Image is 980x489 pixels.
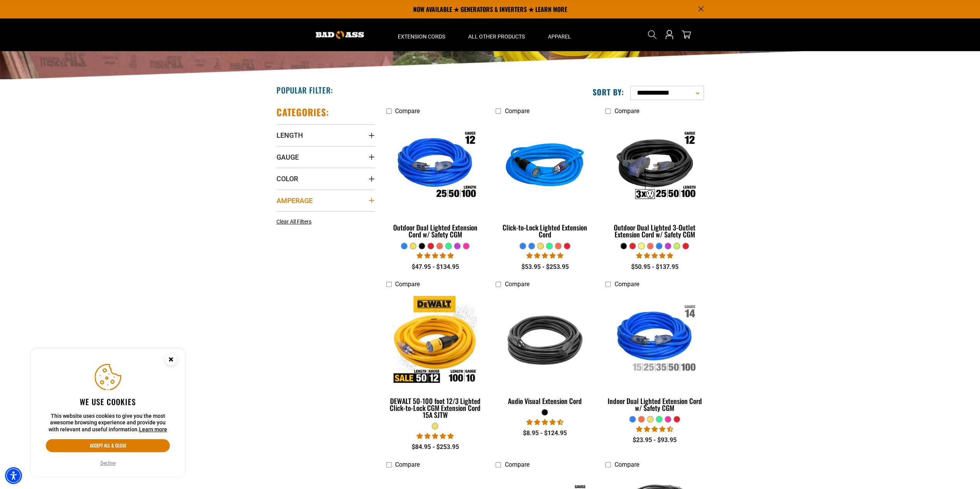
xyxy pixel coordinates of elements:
[496,429,594,438] div: $8.95 - $124.95
[98,459,118,467] button: Decline
[276,196,313,205] span: Amperage
[614,461,639,468] span: Compare
[386,224,484,238] div: Outdoor Dual Lighted Extension Cord w/ Safety CGM
[157,349,185,372] button: Close this option
[276,146,375,168] summary: Gauge
[496,118,594,242] a: blue Click-to-Lock Lighted Extension Cord
[276,131,303,140] span: Length
[276,174,298,183] span: Color
[504,280,529,288] span: Compare
[605,292,704,416] a: Indoor Dual Lighted Extension Cord w/ Safety CGM Indoor Dual Lighted Extension Cord w/ Safety CGM
[387,122,484,211] img: Outdoor Dual Lighted Extension Cord w/ Safety CGM
[417,252,454,259] span: 4.81 stars
[386,262,484,272] div: $47.95 - $134.95
[496,292,594,409] a: black Audio Visual Extension Cord
[395,107,420,115] span: Compare
[496,224,594,238] div: Click-to-Lock Lighted Extension Cord
[605,224,704,238] div: Outdoor Dual Lighted 3-Outlet Extension Cord w/ Safety CGM
[316,31,364,39] img: Bad Ass Extension Cords
[496,397,594,404] div: Audio Visual Extension Cord
[526,252,563,259] span: 4.87 stars
[636,252,673,259] span: 4.80 stars
[276,190,375,211] summary: Amperage
[276,168,375,189] summary: Color
[605,436,704,445] div: $23.95 - $93.95
[496,122,593,211] img: blue
[606,122,703,211] img: Outdoor Dual Lighted 3-Outlet Extension Cord w/ Safety CGM
[605,118,704,242] a: Outdoor Dual Lighted 3-Outlet Extension Cord w/ Safety CGM Outdoor Dual Lighted 3-Outlet Extensio...
[46,397,170,407] h2: We use cookies
[139,426,167,432] a: This website uses cookies to give you the most awesome browsing experience and provide you with r...
[386,18,457,51] summary: Extension Cords
[636,426,673,433] span: 4.40 stars
[395,280,420,288] span: Compare
[31,349,185,477] aside: Cookie Consent
[5,467,22,484] div: Accessibility Menu
[457,18,536,51] summary: All Other Products
[386,292,484,423] a: DEWALT 50-100 foot 12/3 Lighted Click-to-Lock CGM Extension Cord 15A SJTW DEWALT 50-100 foot 12/3...
[386,118,484,242] a: Outdoor Dual Lighted Extension Cord w/ Safety CGM Outdoor Dual Lighted Extension Cord w/ Safety CGM
[46,439,170,452] button: Accept all & close
[614,107,639,115] span: Compare
[276,218,315,226] a: Clear All Filters
[614,280,639,288] span: Compare
[386,397,484,418] div: DEWALT 50-100 foot 12/3 Lighted Click-to-Lock CGM Extension Cord 15A SJTW
[504,107,529,115] span: Compare
[496,262,594,272] div: $53.95 - $253.95
[504,461,529,468] span: Compare
[276,85,333,95] h2: Popular Filter:
[536,18,583,51] summary: Apparel
[593,87,624,97] label: Sort by:
[526,419,563,426] span: 4.71 stars
[276,153,299,162] span: Gauge
[395,461,420,468] span: Compare
[468,33,525,40] span: All Other Products
[46,413,170,433] p: This website uses cookies to give you the most awesome browsing experience and provide you with r...
[496,295,593,384] img: black
[276,219,312,225] span: Clear All Filters
[663,18,675,51] a: Open this option
[276,106,330,118] h2: Categories:
[605,397,704,411] div: Indoor Dual Lighted Extension Cord w/ Safety CGM
[646,28,658,41] summary: Search
[386,442,484,452] div: $84.95 - $253.95
[398,33,445,40] span: Extension Cords
[605,262,704,272] div: $50.95 - $137.95
[548,33,571,40] span: Apparel
[276,124,375,146] summary: Length
[387,295,484,384] img: DEWALT 50-100 foot 12/3 Lighted Click-to-Lock CGM Extension Cord 15A SJTW
[680,30,692,39] a: cart
[417,432,454,440] span: 4.84 stars
[606,295,703,384] img: Indoor Dual Lighted Extension Cord w/ Safety CGM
